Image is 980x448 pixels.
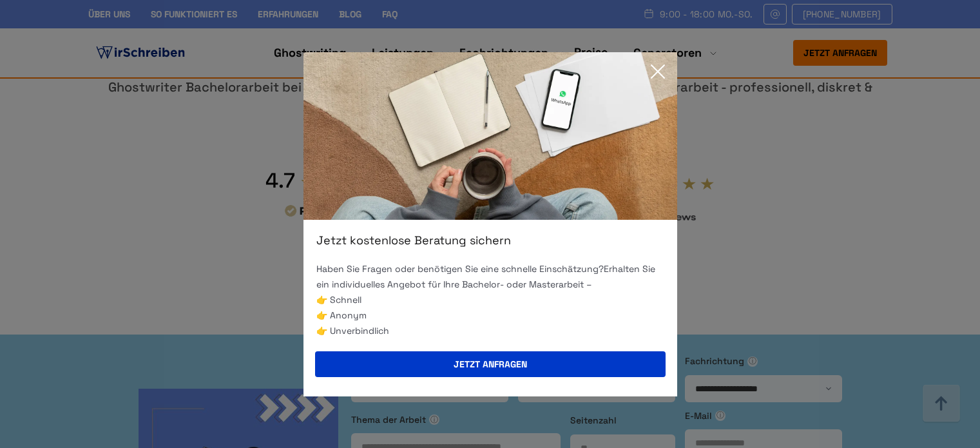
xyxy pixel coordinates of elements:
p: Haben Sie Fragen oder benötigen Sie eine schnelle Einschätzung? Erhalten Sie ein individuelles An... [316,261,664,292]
img: exit [303,52,677,220]
button: Jetzt anfragen [315,351,666,377]
li: 👉 Anonym [316,307,664,323]
li: 👉 Schnell [316,292,664,307]
div: Jetzt kostenlose Beratung sichern [303,233,677,248]
li: 👉 Unverbindlich [316,323,664,338]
